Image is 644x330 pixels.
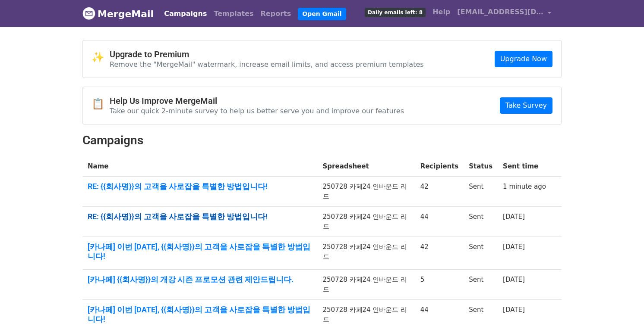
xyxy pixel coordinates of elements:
div: 채팅 위젯 [601,289,644,330]
a: Campaigns [161,5,210,22]
a: [DATE] [503,213,525,221]
td: 250728 카페24 인바운드 리드 [318,177,415,207]
a: RE: {{회사명}}의 고객을 사로잡을 특별한 방법입니다! [88,212,313,221]
a: Reports [257,5,295,22]
p: Remove the "MergeMail" watermark, increase email limits, and access premium templates [110,60,424,69]
a: MergeMail [82,5,154,23]
a: [DATE] [503,306,525,314]
th: Sent time [498,156,551,177]
td: 250728 카페24 인바운드 리드 [318,207,415,237]
a: Help [429,3,454,21]
th: Recipients [415,156,464,177]
iframe: Chat Widget [601,289,644,330]
a: [DATE] [503,276,525,283]
a: Templates [210,5,257,22]
th: Name [82,156,318,177]
img: MergeMail logo [82,7,95,20]
a: [EMAIL_ADDRESS][DOMAIN_NAME] [454,3,555,24]
a: Upgrade Now [495,51,552,67]
a: Open Gmail [298,8,346,20]
td: Sent [464,207,498,237]
span: [EMAIL_ADDRESS][DOMAIN_NAME] [457,7,543,17]
a: RE: {{회사명}}의 고객을 사로잡을 특별한 방법입니다! [88,182,313,191]
a: Take Survey [500,97,552,114]
td: Sent [464,177,498,207]
p: Take our quick 2-minute survey to help us better serve you and improve our features [110,106,404,115]
h4: Help Us Improve MergeMail [110,96,404,106]
a: [카나페] 이번 [DATE], {{회사명}}의 고객을 사로잡을 특별한 방법입니다! [88,305,313,324]
h4: Upgrade to Premium [110,49,424,59]
h2: Campaigns [82,133,562,148]
td: 44 [415,207,464,237]
td: 250728 카페24 인바운드 리드 [318,237,415,270]
span: Daily emails left: 8 [365,8,426,17]
td: Sent [464,237,498,270]
a: [카나페] 이번 [DATE], {{회사명}}의 고객을 사로잡을 특별한 방법입니다! [88,242,313,261]
a: [DATE] [503,243,525,251]
a: [카나페] {{회사명}}의 개강 시즌 프로모션 관련 제안드립니다. [88,275,313,284]
td: Sent [464,270,498,300]
td: 5 [415,270,464,300]
span: ✨ [92,51,110,64]
th: Status [464,156,498,177]
td: 250728 카페24 인바운드 리드 [318,270,415,300]
td: 42 [415,177,464,207]
td: 42 [415,237,464,270]
th: Spreadsheet [318,156,415,177]
a: Daily emails left: 8 [361,3,429,21]
a: 1 minute ago [503,183,546,190]
span: 📋 [92,98,110,110]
